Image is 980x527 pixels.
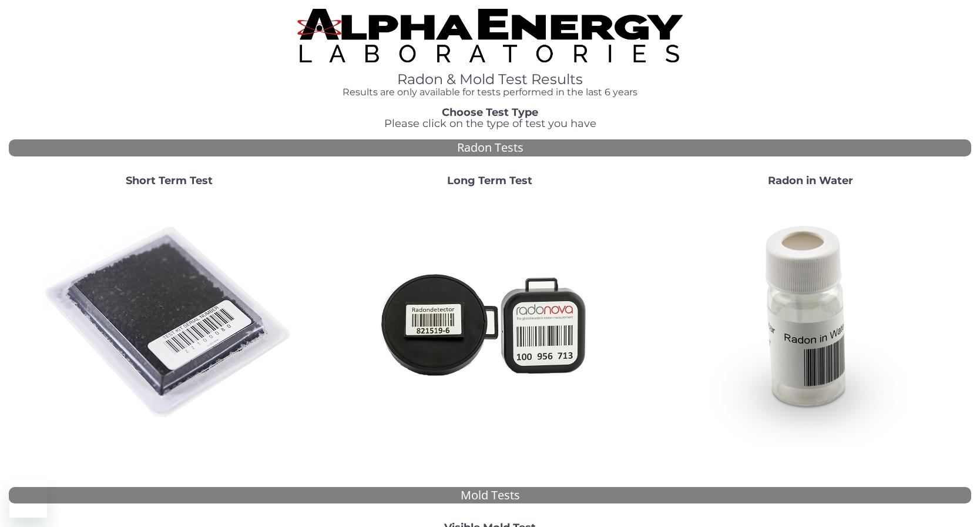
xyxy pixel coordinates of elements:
h4: Results are only available for tests performed in the last 6 years [297,87,682,98]
strong: Choose Test Type [442,106,538,119]
span: Please click on the type of test you have [384,117,596,130]
strong: Radon in Water [768,174,853,187]
div: Mold Tests [9,487,971,504]
iframe: Button to launch messaging window [9,480,47,518]
h1: Radon & Mold Test Results [297,72,682,87]
strong: Short Term Test [126,174,213,187]
div: Radon Tests [9,139,971,156]
img: TightCrop.jpg [297,9,682,62]
img: ShortTerm.jpg [43,196,296,449]
img: Radtrak2vsRadtrak3.jpg [364,196,616,449]
strong: Long Term Test [447,174,532,187]
img: RadoninWater.jpg [684,196,937,449]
